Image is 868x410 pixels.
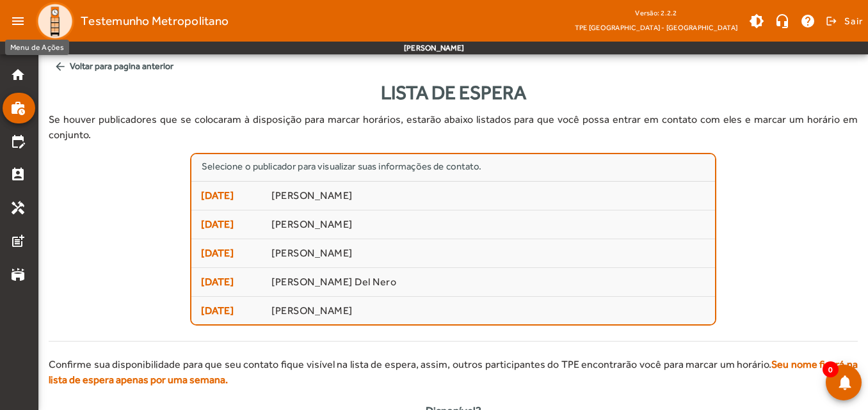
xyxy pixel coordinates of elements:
[10,167,26,182] mat-icon: perm_contact_calendar
[271,276,705,289] span: [PERSON_NAME] Del Nero
[271,189,705,203] span: [PERSON_NAME]
[271,304,705,318] span: [PERSON_NAME]
[10,134,26,149] mat-icon: edit_calendar
[10,67,26,83] mat-icon: home
[36,2,74,40] img: Logo TPE
[575,5,737,21] div: Versão: 2.2.2
[271,218,705,232] span: [PERSON_NAME]
[201,217,262,232] span: [DATE]
[10,100,26,116] mat-icon: work_history
[271,247,705,260] span: [PERSON_NAME]
[575,21,737,34] span: TPE [GEOGRAPHIC_DATA] - [GEOGRAPHIC_DATA]
[49,78,858,107] div: Lista de espera
[49,357,858,388] div: Confirme sua disponibilidade para que seu contato fique visível na lista de espera, assim, outros...
[10,200,26,216] mat-icon: handyman
[31,2,229,40] a: Testemunho Metropolitano
[201,246,262,261] span: [DATE]
[201,188,262,203] span: [DATE]
[10,233,26,249] mat-icon: post_add
[10,267,26,282] mat-icon: stadium
[844,11,863,31] span: Sair
[201,274,262,290] span: [DATE]
[823,361,839,377] span: 0
[201,303,262,319] span: [DATE]
[202,159,705,173] div: Selecione o publicador para visualizar suas informações de contato.
[824,12,863,31] button: Sair
[81,11,229,31] span: Testemunho Metropolitano
[5,40,69,55] div: Menu de Ações
[5,8,31,34] mat-icon: menu
[49,112,858,143] p: Se houver publicadores que se colocaram à disposição para marcar horários, estarão abaixo listado...
[54,60,67,73] mat-icon: arrow_back
[49,54,858,78] span: Voltar para pagina anterior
